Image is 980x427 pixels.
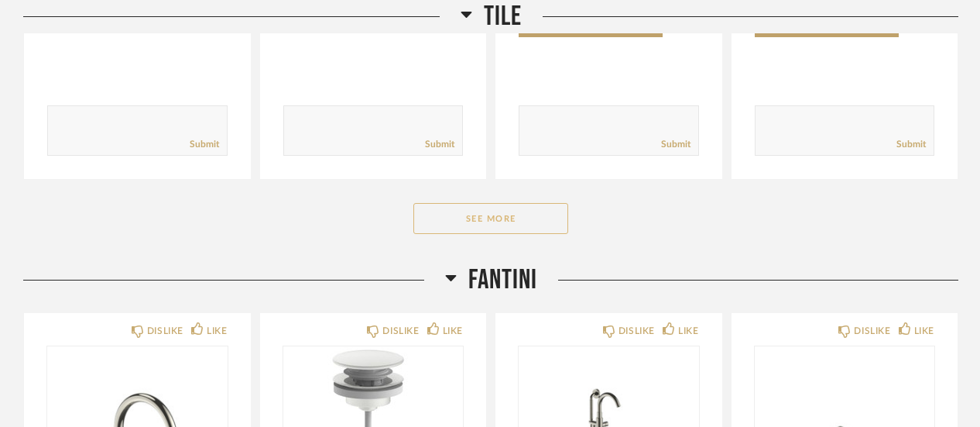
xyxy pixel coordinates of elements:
div: DISLIKE [147,323,183,339]
button: See More [413,203,568,234]
a: Submit [661,138,690,151]
a: Submit [425,138,454,151]
a: Submit [190,138,219,151]
div: DISLIKE [618,323,655,339]
div: DISLIKE [854,323,890,339]
div: LIKE [207,323,227,339]
div: LIKE [914,323,934,339]
span: Fantini [468,263,537,297]
div: LIKE [443,323,463,339]
div: DISLIKE [382,323,419,339]
a: Submit [896,138,926,151]
div: LIKE [678,323,698,339]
